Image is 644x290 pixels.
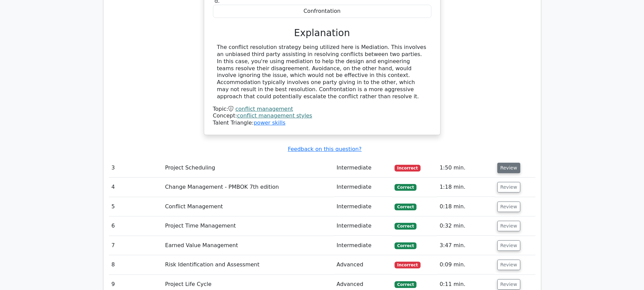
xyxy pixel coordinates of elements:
button: Review [497,221,520,231]
div: Talent Triangle: [213,106,431,127]
td: Risk Identification and Assessment [162,255,334,274]
td: Conflict Management [162,197,334,216]
a: conflict management styles [237,112,312,119]
button: Review [497,279,520,290]
span: Incorrect [395,165,421,172]
td: Project Time Management [162,216,334,236]
td: Project Scheduling [162,158,334,178]
td: Intermediate [334,216,392,236]
td: 5 [109,197,163,216]
td: 3 [109,158,163,178]
span: Correct [395,204,416,210]
td: Intermediate [334,158,392,178]
td: Earned Value Management [162,236,334,255]
span: Correct [395,184,416,191]
a: power skills [254,120,285,126]
td: 0:09 min. [437,255,494,274]
button: Review [497,260,520,270]
td: 7 [109,236,163,255]
td: Intermediate [334,178,392,197]
a: conflict management [235,106,293,112]
div: Confrontation [213,5,431,18]
button: Review [497,240,520,251]
td: 8 [109,255,163,274]
td: 0:32 min. [437,216,494,236]
td: 3:47 min. [437,236,494,255]
button: Review [497,182,520,192]
span: Incorrect [395,262,421,268]
span: Correct [395,223,416,230]
td: Intermediate [334,197,392,216]
td: 6 [109,216,163,236]
td: 4 [109,178,163,197]
td: 1:50 min. [437,158,494,178]
td: 1:18 min. [437,178,494,197]
a: Feedback on this question? [288,146,361,152]
h3: Explanation [217,27,427,39]
div: Concept: [213,112,431,120]
button: Review [497,163,520,173]
button: Review [497,202,520,212]
span: Correct [395,242,416,249]
span: Correct [395,281,416,288]
td: Change Management - PMBOK 7th edition [162,178,334,197]
td: Advanced [334,255,392,274]
td: 0:18 min. [437,197,494,216]
td: Intermediate [334,236,392,255]
div: Topic: [213,106,431,113]
div: The conflict resolution strategy being utilized here is Mediation. This involves an unbiased thir... [217,44,427,100]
